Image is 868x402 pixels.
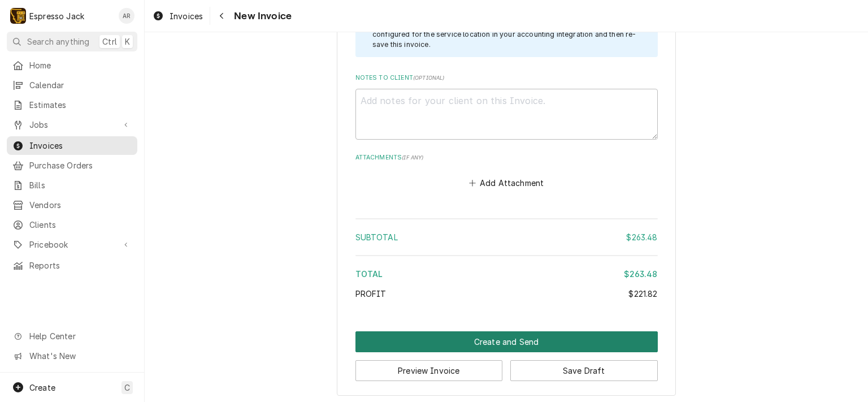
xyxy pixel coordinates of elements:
[29,59,132,71] span: Home
[355,153,658,191] div: Attachments
[355,331,658,381] div: Button Group
[413,75,445,81] span: ( optional )
[355,269,383,279] span: Total
[7,327,137,345] a: Go to Help Center
[29,159,132,171] span: Purchase Orders
[10,8,26,24] div: Espresso Jack's Avatar
[7,56,137,75] a: Home
[7,256,137,275] a: Reports
[355,153,658,162] label: Attachments
[29,10,84,22] div: Espresso Jack
[124,382,130,394] span: C
[29,330,131,342] span: Help Center
[355,268,658,280] div: Total
[355,231,658,243] div: Subtotal
[355,288,658,300] div: Profit
[29,79,132,91] span: Calendar
[7,215,137,234] a: Clients
[355,331,658,352] button: Create and Send
[29,383,55,392] span: Create
[212,7,231,25] button: Navigate back
[29,350,131,362] span: What's New
[7,196,137,214] a: Vendors
[170,10,203,22] span: Invoices
[102,36,117,47] span: Ctrl
[10,8,26,24] div: E
[355,289,387,299] span: Profit
[624,268,657,280] div: $263.48
[355,74,658,140] div: Notes to Client
[7,347,137,365] a: Go to What's New
[467,175,546,191] button: Add Attachment
[7,76,137,94] a: Calendar
[355,360,503,381] button: Preview Invoice
[7,115,137,134] a: Go to Jobs
[29,239,115,250] span: Pricebook
[355,214,658,308] div: Amount Summary
[29,99,132,111] span: Estimates
[355,352,658,381] div: Button Group Row
[125,36,130,47] span: K
[119,8,134,24] div: Allan Ross's Avatar
[29,119,115,131] span: Jobs
[29,179,132,191] span: Bills
[7,156,137,175] a: Purchase Orders
[27,36,89,47] span: Search anything
[626,231,657,243] div: $263.48
[7,32,137,51] button: Search anythingCtrlK
[355,74,658,83] label: Notes to Client
[231,8,292,24] span: New Invoice
[119,8,134,24] div: AR
[7,136,137,155] a: Invoices
[355,331,658,352] div: Button Group Row
[7,176,137,194] a: Bills
[355,232,398,242] span: Subtotal
[7,96,137,114] a: Estimates
[29,260,132,271] span: Reports
[29,199,132,211] span: Vendors
[29,219,132,231] span: Clients
[510,360,658,381] button: Save Draft
[402,154,423,161] span: ( if any )
[628,289,657,299] span: $221.82
[148,7,207,25] a: Invoices
[29,140,132,152] span: Invoices
[7,235,137,254] a: Go to Pricebook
